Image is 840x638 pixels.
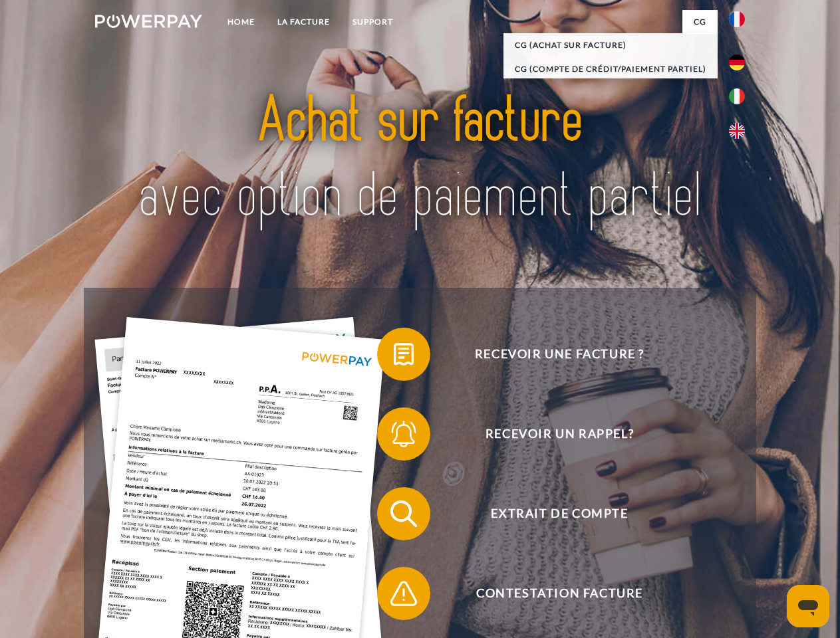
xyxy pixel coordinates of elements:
[377,567,723,620] button: Contestation Facture
[396,487,722,540] span: Extrait de compte
[396,328,722,381] span: Recevoir une facture ?
[729,54,745,70] img: de
[95,15,202,28] img: logo-powerpay-white.svg
[729,123,745,139] img: en
[387,417,420,451] img: qb_bell.svg
[266,10,341,34] a: LA FACTURE
[396,407,722,461] span: Recevoir un rappel?
[682,10,718,34] a: CG
[216,10,266,34] a: Home
[387,338,420,371] img: qb_bill.svg
[503,57,718,81] a: CG (Compte de crédit/paiement partiel)
[729,88,745,104] img: it
[377,328,723,381] button: Recevoir une facture ?
[729,11,745,27] img: fr
[503,33,718,57] a: CG (achat sur facture)
[387,577,420,610] img: qb_warning.svg
[341,10,404,34] a: Support
[127,64,713,255] img: title-powerpay_fr.svg
[787,585,829,627] iframe: Bouton de lancement de la fenêtre de messagerie
[377,407,723,461] button: Recevoir un rappel?
[377,487,723,540] button: Extrait de compte
[396,567,722,620] span: Contestation Facture
[387,497,420,530] img: qb_search.svg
